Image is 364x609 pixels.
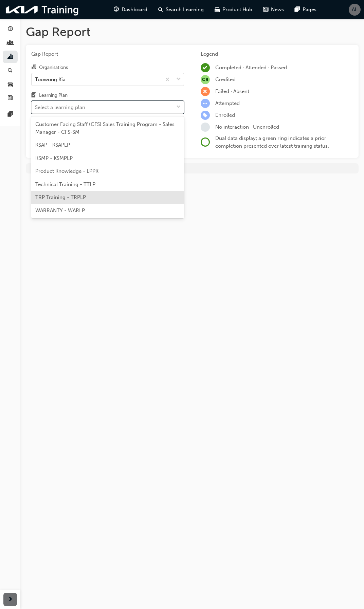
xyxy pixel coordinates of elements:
[31,93,36,99] span: learningplan-icon
[176,103,181,112] span: down-icon
[352,6,358,14] span: AL
[8,40,13,47] span: people-icon
[26,24,359,39] h1: Gap Report
[122,6,147,14] span: Dashboard
[114,5,119,14] span: guage-icon
[258,3,289,17] a: news-iconNews
[8,112,13,118] span: pages-icon
[209,3,258,17] a: car-iconProduct Hub
[35,142,70,148] span: KSAP - KSAPLP
[201,99,210,108] span: learningRecordVerb_ATTEMPT-icon
[215,124,279,130] span: No interaction · Unenrolled
[8,26,13,33] span: guage-icon
[271,6,284,14] span: News
[215,100,240,106] span: Attempted
[201,63,210,72] span: learningRecordVerb_COMPLETE-icon
[31,64,36,71] span: organisation-icon
[8,81,13,88] span: car-icon
[201,87,210,96] span: learningRecordVerb_FAIL-icon
[289,3,322,17] a: pages-iconPages
[8,68,13,74] span: search-icon
[215,64,287,71] span: Completed · Attended · Passed
[8,95,13,101] span: news-icon
[35,194,86,200] span: TRP Training - TRPLP
[263,5,268,14] span: news-icon
[158,5,163,14] span: search-icon
[166,6,204,14] span: Search Learning
[176,75,181,84] span: down-icon
[222,6,252,14] span: Product Hub
[39,92,68,99] div: Learning Plan
[35,207,85,214] span: WARRANTY - WARLP
[295,5,300,14] span: pages-icon
[8,595,13,604] span: next-icon
[215,88,249,94] span: Failed · Absent
[153,3,209,17] a: search-iconSearch Learning
[215,112,235,118] span: Enrolled
[35,104,85,111] div: Select a learning plan
[35,168,98,174] span: Product Knowledge - LPPK
[35,75,66,83] div: Toowong Kia
[201,123,210,132] span: learningRecordVerb_NONE-icon
[201,50,353,58] div: Legend
[201,111,210,120] span: learningRecordVerb_ENROLL-icon
[201,75,210,84] span: null-icon
[303,6,316,14] span: Pages
[31,50,184,58] span: Gap Report
[215,135,329,149] span: Dual data display; a green ring indicates a prior completion presented over latest training status.
[3,3,81,17] img: kia-training
[35,181,95,187] span: Technical Training - TTLP
[39,64,68,71] div: Organisations
[215,5,220,14] span: car-icon
[108,3,153,17] a: guage-iconDashboard
[349,4,361,16] button: AL
[35,121,175,135] span: Customer Facing Staff (CFS) Sales Training Program - Sales Manager - CFS-SM
[8,54,13,60] span: chart-icon
[35,155,73,161] span: KSMP - KSMPLP
[215,76,236,82] span: Credited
